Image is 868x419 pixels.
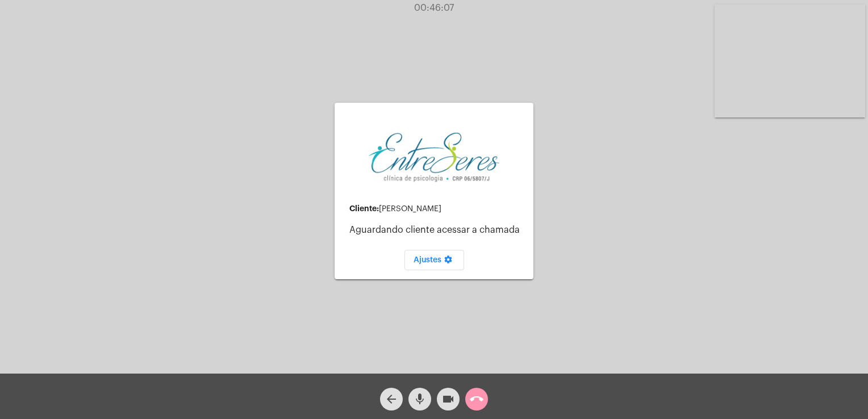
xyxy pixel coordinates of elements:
strong: Cliente: [349,204,379,212]
mat-icon: settings [441,255,455,269]
button: Ajustes [404,250,464,270]
mat-icon: videocam [441,392,455,406]
div: [PERSON_NAME] [349,204,524,213]
mat-icon: arrow_back [385,392,398,406]
img: aa27006a-a7e4-c883-abf8-315c10fe6841.png [369,131,499,183]
span: Ajustes [414,256,455,264]
p: Aguardando cliente acessar a chamada [349,225,524,235]
span: 00:46:07 [414,3,454,12]
mat-icon: mic [413,392,427,406]
mat-icon: call_end [470,392,483,406]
